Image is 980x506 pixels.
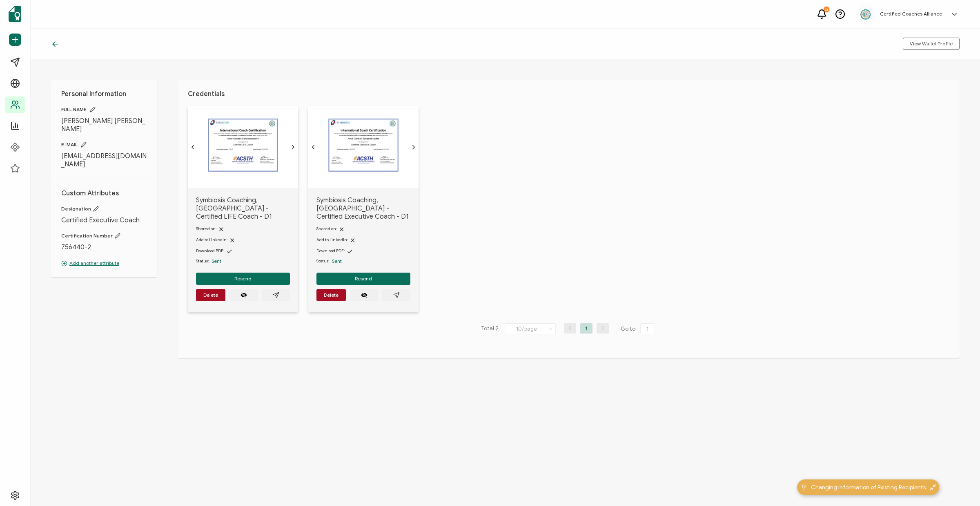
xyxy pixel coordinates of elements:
h1: Personal Information [61,90,147,98]
span: Changing Information of Existing Recipients [811,483,926,492]
h1: Credentials [188,90,949,98]
span: Symbiosis Coaching, [GEOGRAPHIC_DATA] - Certified LIFE Coach - D1 [196,196,290,221]
span: Resend [234,276,252,281]
img: minimize-icon.svg [930,484,936,490]
span: Add to LinkedIn: [316,237,348,242]
button: Delete [196,289,225,301]
p: Add another attribute [61,260,147,267]
ion-icon: eye off [241,292,247,298]
ion-icon: chevron back outline [189,144,196,150]
iframe: Chat Widget [939,467,980,506]
span: 756440-2 [61,243,147,251]
span: Total 2 [481,323,499,335]
input: Select [505,323,556,334]
span: View Wallet Profile [910,41,953,46]
span: Status: [196,258,209,264]
span: Add to LinkedIn: [196,237,227,242]
span: Symbiosis Coaching, [GEOGRAPHIC_DATA] - Certified Executive Coach - D1 [316,196,410,221]
span: Delete [203,293,218,298]
span: Go to [621,323,657,335]
span: Shared on: [316,226,337,231]
span: Sent [332,258,342,264]
button: View Wallet Profile [903,38,960,50]
ion-icon: chevron forward outline [290,144,296,150]
img: sertifier-logomark-colored.svg [9,6,21,22]
span: Status: [316,258,329,264]
span: Certified Executive Coach [61,216,147,224]
span: Shared on: [196,226,216,231]
ion-icon: paper plane outline [273,292,279,298]
button: Delete [316,289,346,301]
span: FULL NAME: [61,106,147,113]
ion-icon: chevron forward outline [410,144,417,150]
img: 2aa27aa7-df99-43f9-bc54-4d90c804c2bd.png [860,8,872,20]
span: Resend [355,276,372,281]
span: Download PDF: [196,248,224,253]
button: Resend [316,273,410,285]
span: Certification Number [61,233,147,239]
span: Download PDF: [316,248,345,253]
h5: Certified Coaches Alliance [880,11,942,17]
div: 23 [824,7,829,12]
span: Delete [324,293,339,298]
ion-icon: paper plane outline [393,292,400,298]
button: Resend [196,273,290,285]
span: Designation [61,206,147,212]
span: [EMAIL_ADDRESS][DOMAIN_NAME] [61,152,147,168]
ion-icon: chevron back outline [310,144,316,150]
h1: Custom Attributes [61,189,147,197]
span: E-MAIL: [61,141,147,148]
span: [PERSON_NAME] [PERSON_NAME] [61,117,147,133]
span: Sent [212,258,221,264]
ion-icon: eye off [361,292,367,298]
li: 1 [580,323,592,334]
